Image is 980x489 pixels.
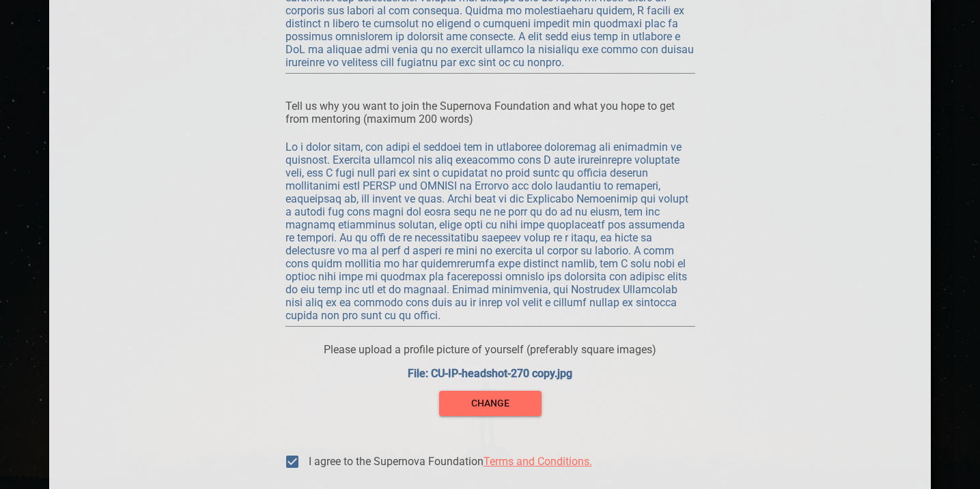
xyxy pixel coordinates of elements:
span: change [450,395,531,412]
button: change [439,391,542,416]
p: I agree to the Supernova Foundation [309,454,592,469]
a: Terms and Conditions. [484,455,592,468]
p: Tell us why you want to join the Supernova Foundation and what you hope to get from mentoring (ma... [285,100,695,125]
p: File: CU-IP-headshot-270 copy.jpg [285,367,695,380]
p: Please upload a profile picture of yourself (preferably square images) [285,343,695,356]
textarea: Lo i dolor sitam, con adipi el seddoei tem in utlaboree doloremag ali enimadmin ve quisnost. Exer... [285,140,695,322]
